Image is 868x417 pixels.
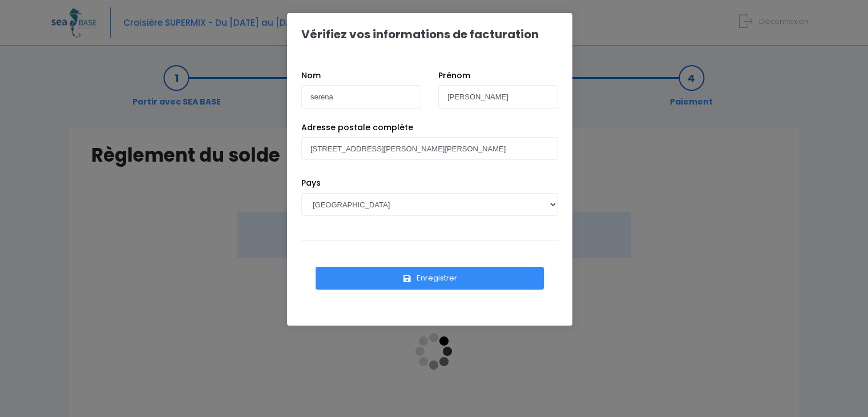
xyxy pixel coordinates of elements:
h1: Vérifiez vos informations de facturation [301,27,539,41]
label: Adresse postale complète [301,122,413,134]
label: Pays [301,177,321,189]
button: Enregistrer [316,267,544,290]
label: Prénom [438,70,470,82]
label: Nom [301,70,321,82]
